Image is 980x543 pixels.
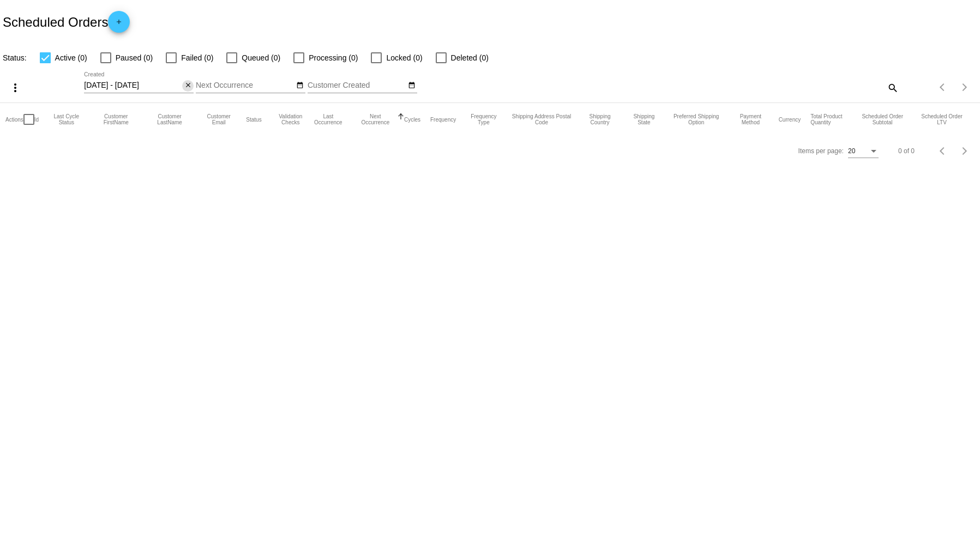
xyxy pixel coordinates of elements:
button: Change sorting for CustomerFirstName [94,113,138,125]
span: Deleted (0) [451,51,489,64]
mat-select: Items per page: [848,148,879,155]
input: Customer Created [308,81,406,90]
button: Change sorting for PreferredShippingOption [670,113,723,125]
span: Processing (0) [309,51,358,64]
button: Change sorting for ShippingPostcode [512,113,572,125]
button: Change sorting for Cycles [404,116,420,123]
mat-header-cell: Validation Checks [272,103,310,136]
button: Change sorting for NextOccurrenceUtc [357,113,394,125]
button: Change sorting for Subtotal [856,113,909,125]
mat-header-cell: Actions [5,103,23,136]
button: Next page [954,76,976,98]
input: Next Occurrence [196,81,294,90]
span: 20 [848,147,855,155]
button: Change sorting for CustomerLastName [148,113,191,125]
input: Created [84,81,182,90]
mat-icon: date_range [296,81,304,90]
mat-icon: add [112,18,125,31]
button: Previous page [932,76,954,98]
mat-header-cell: Total Product Quantity [810,103,856,136]
button: Change sorting for Id [34,116,39,123]
button: Change sorting for PaymentMethod.Type [732,113,769,125]
mat-icon: date_range [408,81,416,90]
button: Change sorting for LastProcessingCycleId [49,113,84,125]
mat-icon: more_vert [9,81,22,94]
button: Change sorting for FrequencyType [466,113,501,125]
button: Change sorting for ShippingState [628,113,660,125]
div: Items per page: [798,147,844,155]
button: Change sorting for LifetimeValue [919,113,965,125]
button: Change sorting for CurrencyIso [779,116,801,123]
span: Active (0) [55,51,87,64]
button: Change sorting for LastOccurrenceUtc [310,113,347,125]
mat-icon: search [886,79,899,96]
span: Queued (0) [242,51,280,64]
button: Change sorting for ShippingCountry [581,113,618,125]
span: Failed (0) [181,51,213,64]
button: Previous page [932,140,954,162]
button: Change sorting for Frequency [430,116,456,123]
button: Change sorting for CustomerEmail [201,113,236,125]
span: Status: [3,53,27,62]
button: Change sorting for Status [246,116,261,123]
span: Paused (0) [116,51,153,64]
button: Next page [954,140,976,162]
span: Locked (0) [386,51,422,64]
div: 0 of 0 [898,147,915,155]
mat-icon: close [184,81,192,90]
h2: Scheduled Orders [3,11,130,33]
